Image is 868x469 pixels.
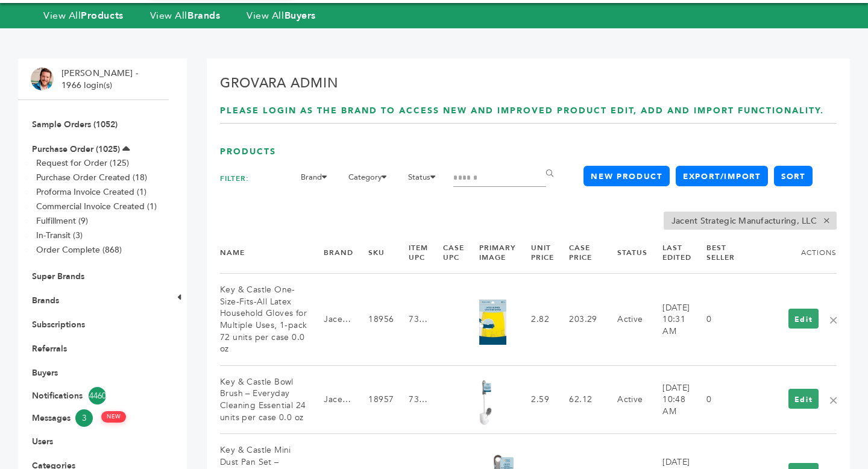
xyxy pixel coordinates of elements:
[309,365,353,433] td: Jacent Strategic Manufacturing, LLC
[32,271,84,282] a: Super Brands
[220,248,245,257] a: Name
[101,411,126,423] span: NEW
[617,248,647,257] a: Status
[81,9,123,22] strong: Products
[32,319,85,330] a: Subscriptions
[32,295,59,306] a: Brands
[309,274,353,366] td: Jacent Strategic Manufacturing, LLC
[150,9,221,22] a: View AllBrands
[36,186,146,198] a: Proforma Invoice Created (1)
[353,365,394,433] td: 18957
[220,365,309,433] td: Key & Castle Bowl Brush – Everyday Cleaning Essential 24 units per case 0.0 oz
[691,274,735,366] td: 0
[409,243,428,263] a: Item UPC
[324,248,353,257] a: Brand
[32,409,155,427] a: Messages3 NEW
[220,74,837,99] h2: Grovara Admin
[32,143,120,155] a: Purchase Order (1025)
[817,213,837,228] span: ×
[662,243,691,263] a: Last Edited
[479,243,516,263] a: Primary Image
[220,274,309,366] td: Key & Castle One-Size-Fits-All Latex Household Gloves for Multiple Uses, 1-pack 72 units per case...
[32,387,155,404] a: Notifications4460
[402,170,448,190] li: Status
[602,274,647,366] td: Active
[342,170,400,190] li: Category
[479,300,506,345] img: Key & Castle One-Size-Fits-All Latex Household Gloves for Multiple Uses, 1-pack 72 units per case...
[75,409,93,427] span: 3
[479,380,491,425] img: Key & Castle Bowl Brush – Everyday Cleaning Essential 24 units per case 0.0 oz
[220,146,837,158] h1: Products
[443,243,464,263] a: Case UPC
[602,365,647,433] td: Active
[353,274,394,366] td: 18956
[43,9,124,22] a: View AllProducts
[394,365,428,433] td: 733046059045
[32,343,67,354] a: Referrals
[61,68,141,91] li: [PERSON_NAME] - 1966 login(s)
[36,172,147,183] a: Purchase Order Created (18)
[220,105,837,117] h1: Please login as the Brand to access new and improved Product Edit, Add and Import functionality.
[453,170,546,187] input: Search
[36,215,88,227] a: Fulfillment (9)
[89,387,106,404] span: 4460
[187,9,220,22] strong: Brands
[531,243,554,263] a: Unit Price
[788,309,819,329] a: Edit
[36,230,83,241] a: In-Transit (3)
[285,9,316,22] strong: Buyers
[394,274,428,366] td: 733046057287
[569,243,592,263] a: Case Price
[554,365,602,433] td: 62.12
[220,170,249,187] h2: FILTER:
[788,389,819,409] a: Edit
[516,274,554,366] td: 2.82
[32,367,58,379] a: Buyers
[664,212,837,230] li: Jacent Strategic Manufacturing, LLC
[36,244,122,256] a: Order Complete (868)
[36,157,129,169] a: Request for Order (125)
[516,365,554,433] td: 2.59
[774,166,813,186] a: Sort
[295,170,340,190] li: Brand
[32,436,53,447] a: Users
[735,233,837,274] th: Actions
[32,119,118,130] a: Sample Orders (1052)
[706,243,735,263] a: Best Seller
[247,9,316,22] a: View AllBuyers
[368,248,385,257] a: SKU
[554,274,602,366] td: 203.29
[647,274,691,366] td: [DATE] 10:31 AM
[583,166,669,186] a: New Product
[676,166,768,186] a: Export/Import
[691,365,735,433] td: 0
[647,365,691,433] td: [DATE] 10:48 AM
[36,201,157,212] a: Commercial Invoice Created (1)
